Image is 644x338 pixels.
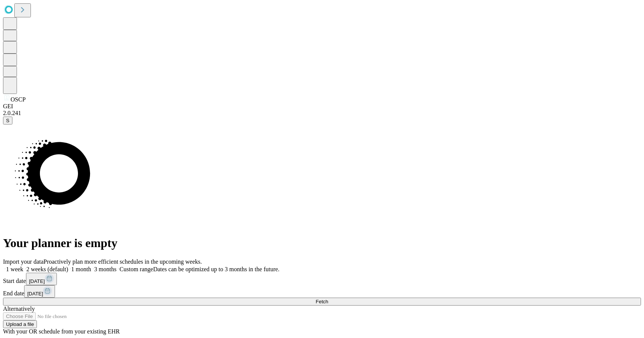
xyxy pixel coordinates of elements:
[29,278,45,284] span: [DATE]
[3,298,641,306] button: Fetch
[3,117,12,124] button: S
[3,306,35,312] span: Alternatively
[24,285,55,298] button: [DATE]
[94,266,116,272] span: 3 months
[3,273,641,285] div: Start date
[3,110,641,117] div: 2.0.241
[153,266,279,272] span: Dates can be optimized up to 3 months in the future.
[119,266,153,272] span: Custom range
[3,285,641,298] div: End date
[6,118,9,123] span: S
[3,236,641,250] h1: Your planner is empty
[6,266,23,272] span: 1 week
[44,258,202,265] span: Proactively plan more efficient schedules in the upcoming weeks.
[3,328,120,335] span: With your OR schedule from your existing EHR
[3,103,641,110] div: GEI
[3,258,44,265] span: Import your data
[11,96,26,103] span: OSCP
[316,299,328,304] span: Fetch
[26,273,57,285] button: [DATE]
[71,266,91,272] span: 1 month
[26,266,68,272] span: 2 weeks (default)
[27,291,43,297] span: [DATE]
[3,320,37,328] button: Upload a file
